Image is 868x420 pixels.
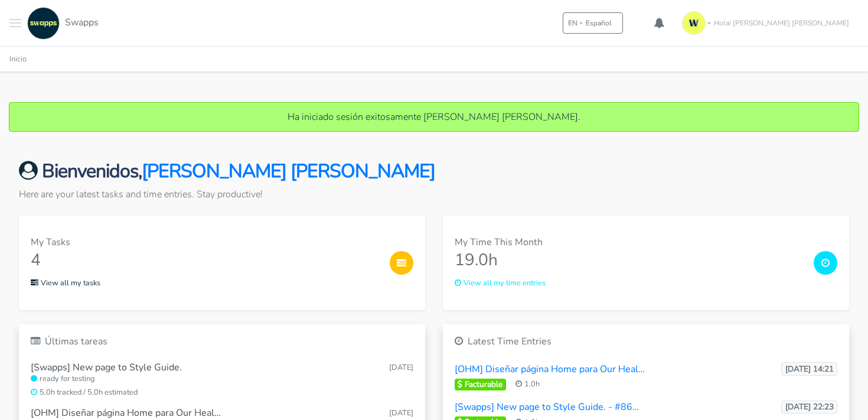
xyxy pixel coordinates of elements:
[389,362,413,373] small: [DATE]
[142,158,435,184] span: [PERSON_NAME] [PERSON_NAME]
[455,379,506,390] span: Facturable
[31,408,221,419] h6: [OHM] Diseñar página Home para Our Heal…
[432,61,485,91] button: Later
[515,379,540,390] span: 1,0h
[31,276,100,289] a: View all my tasks
[455,276,546,289] a: View all my time entries
[31,373,413,385] small: ready for testing
[31,237,380,248] h6: My Tasks
[455,278,546,288] small: View all my time entries
[31,362,182,373] h6: [Swapps] New page to Style Guide.
[31,357,413,403] a: [Swapps] New page to Style Guide. [DATE] ready for testing 5,0h tracked / 5,0h estimated
[31,387,413,398] small: 5,0h tracked / 5,0h estimated
[455,400,639,414] span: [Swapps] New page to Style Guide. - #86…
[492,61,567,91] button: Subscribe
[389,408,413,419] small: [DATE]
[19,187,849,201] p: Here are your latest tasks and time entries. Stay productive!
[455,362,645,376] span: [OHM] Diseñar página Home para Our Heal…
[455,336,837,347] h6: Latest Time Entries
[21,110,847,124] p: Ha iniciado sesión exitosamente [PERSON_NAME] [PERSON_NAME].
[455,237,804,248] h6: My Time This Month
[31,278,100,288] small: View all my tasks
[31,250,380,271] h3: 4
[19,160,849,183] h2: Bienvenidos,
[781,362,837,375] span: [DATE] 14:21
[311,16,338,43] img: notification icon
[31,336,413,347] h6: Últimas tareas
[455,250,804,271] h3: 19.0h
[781,401,837,414] span: [DATE] 22:23
[348,14,567,41] div: Subscribe to our notifications for the latest news and updates. You can disable anytime.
